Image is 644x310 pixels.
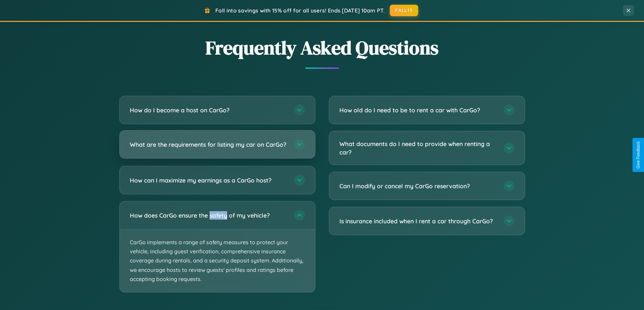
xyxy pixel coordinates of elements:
h3: How does CarGo ensure the safety of my vehicle? [130,211,287,220]
h3: How old do I need to be to rent a car with CarGo? [339,106,497,114]
h3: Can I modify or cancel my CarGo reservation? [339,182,497,190]
h3: How can I maximize my earnings as a CarGo host? [130,176,287,185]
span: Fall into savings with 15% off for all users! Ends [DATE] 10am PT. [215,7,385,14]
h2: Frequently Asked Questions [119,35,525,61]
h3: How do I become a host on CarGo? [130,106,287,114]
h3: What are the requirements for listing my car on CarGo? [130,140,287,149]
p: CarGo implements a range of safety measures to protect your vehicle, including guest verification... [120,229,315,292]
div: Give Feedback [636,141,641,169]
h3: What documents do I need to provide when renting a car? [339,140,497,156]
button: FALL15 [390,5,418,16]
h3: Is insurance included when I rent a car through CarGo? [339,217,497,225]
